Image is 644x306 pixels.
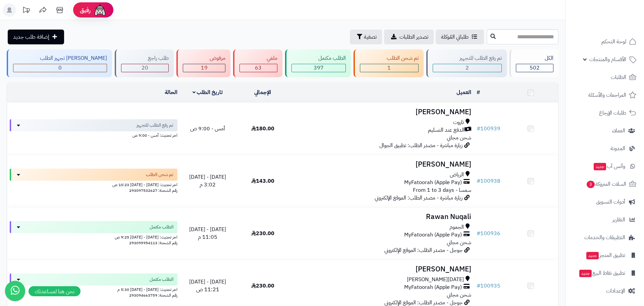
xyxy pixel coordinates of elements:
[477,282,480,290] span: #
[447,134,471,142] span: شحن مجاني
[292,64,345,72] div: 397
[453,119,464,126] span: تاروت
[13,64,107,72] div: 0
[477,229,480,237] span: #
[587,181,595,188] span: 3
[570,123,640,139] a: العملاء
[255,64,262,72] span: 63
[570,87,640,103] a: المراجعات والأسئلة
[447,291,471,299] span: شحن مجاني
[142,64,148,72] span: 20
[201,64,208,72] span: 19
[570,229,640,246] a: التطبيقات والخدمات
[433,54,502,62] div: تم رفع الطلب للتجهيز
[449,223,464,231] span: الجموم
[375,194,463,202] span: زيارة مباشرة - مصدر الطلب: الموقع الإلكتروني
[570,265,640,281] a: تطبيق نقاط البيعجديد
[477,282,500,290] a: #100935
[137,122,173,129] span: تم رفع الطلب للتجهيز
[433,64,501,72] div: 2
[612,215,625,224] span: التقارير
[189,225,226,241] span: [DATE] - [DATE] 11:05 م
[596,197,625,207] span: أدوات التسويق
[387,64,391,72] span: 1
[413,186,471,194] span: سمسا - From 1 to 3 days
[570,105,640,121] a: طلبات الإرجاع
[579,270,592,277] span: جديد
[570,176,640,192] a: السلات المتروكة3
[190,125,225,133] span: أمس - 9:00 ص
[589,55,626,64] span: الأقسام والمنتجات
[584,233,625,242] span: التطبيقات والخدمات
[189,278,226,294] span: [DATE] - [DATE] 11:21 ص
[570,247,640,263] a: تطبيق المتجرجديد
[10,131,177,138] div: اخر تحديث: أمس - 9:00 ص
[450,171,464,179] span: الرياض
[579,268,625,278] span: تطبيق نقاط البيع
[436,30,484,44] a: طلباتي المُوكلة
[13,54,107,62] div: [PERSON_NAME] تجهيز الطلب
[146,171,173,178] span: تم شحن الطلب
[251,125,274,133] span: 180.00
[150,224,173,230] span: الطلب مكتمل
[121,64,168,72] div: 20
[360,64,418,72] div: 1
[606,286,625,296] span: الإعدادات
[93,3,107,17] img: ai-face.png
[586,251,625,260] span: تطبيق المتجر
[477,177,500,185] a: #100938
[352,49,425,77] a: تم شحن الطلب 1
[10,286,177,293] div: اخر تحديث: [DATE] - [DATE] 5:30 م
[477,88,480,96] a: #
[8,30,64,44] a: إضافة طلب جديد
[404,179,462,186] span: MyFatoorah (Apple Pay)
[457,88,471,96] a: العميل
[570,283,640,299] a: الإعدادات
[284,49,352,77] a: الطلب مكتمل 397
[121,54,169,62] div: طلب راجع
[183,64,225,72] div: 19
[18,3,35,18] a: تحديثات المنصة
[477,177,480,185] span: #
[570,34,640,50] a: لوحة التحكم
[189,173,226,189] span: [DATE] - [DATE] 3:02 م
[399,33,428,41] span: تصدير الطلبات
[611,73,626,82] span: الطلبات
[293,213,471,221] h3: Rawan Nuqali
[594,163,606,170] span: جديد
[350,30,382,44] button: تصفية
[175,49,232,77] a: مرفوض 19
[570,194,640,210] a: أدوات التسويق
[516,54,553,62] div: الكل
[10,181,177,188] div: اخر تحديث: [DATE] - [DATE] 10:23 ص
[428,126,465,134] span: الدفع عند التسليم
[384,246,463,254] span: جوجل - مصدر الطلب: الموقع الإلكتروني
[129,292,177,298] span: رقم الشحنة: 293094663759
[570,69,640,85] a: الطلبات
[165,88,177,96] a: الحالة
[598,19,638,33] img: logo-2.png
[530,64,540,72] span: 502
[404,231,462,239] span: MyFatoorah (Apple Pay)
[364,33,377,41] span: تصفية
[588,90,626,100] span: المراجعات والأسئلة
[593,162,625,171] span: وآتس آب
[384,30,434,44] a: تصدير الطلبات
[466,64,469,72] span: 2
[129,240,177,246] span: رقم الشحنة: 293095954113
[570,158,640,174] a: وآتس آبجديد
[610,144,625,153] span: المدونة
[293,265,471,273] h3: [PERSON_NAME]
[477,229,500,237] a: #100936
[291,54,346,62] div: الطلب مكتمل
[232,49,283,77] a: ملغي 63
[425,49,508,77] a: تم رفع الطلب للتجهيز 2
[183,54,225,62] div: مرفوض
[477,125,500,133] a: #100939
[240,64,277,72] div: 63
[601,37,626,46] span: لوحة التحكم
[5,49,113,77] a: [PERSON_NAME] تجهيز الطلب 0
[80,6,91,14] span: رفيق
[586,252,599,259] span: جديد
[13,33,49,41] span: إضافة طلب جديد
